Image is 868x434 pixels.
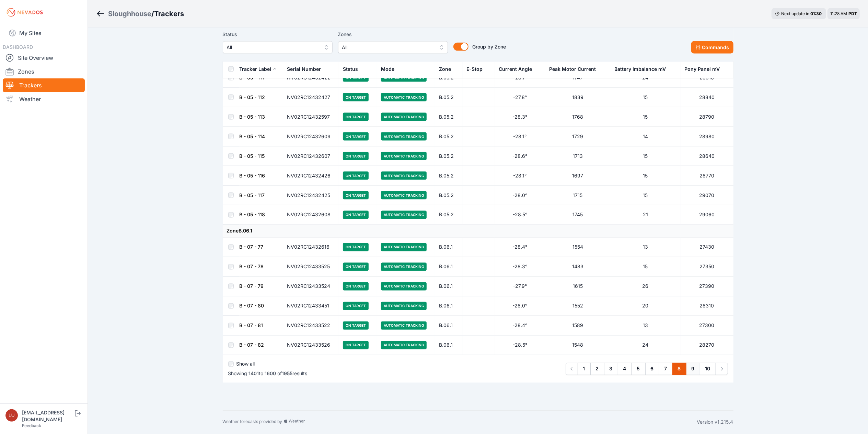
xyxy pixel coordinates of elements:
p: Showing to of results [228,370,308,377]
td: 13 [610,316,680,336]
a: 2 [590,363,604,375]
td: 29070 [681,186,733,205]
td: NV02RC12433525 [283,257,339,277]
a: 5 [632,363,646,375]
a: B - 05 - 112 [240,94,265,100]
a: 8 [672,363,686,375]
td: B.05.2 [435,186,463,205]
img: luke.beaumont@nevados.solar [5,409,18,422]
td: 1554 [545,238,610,257]
div: Current Angle [499,66,532,73]
span: Automatic Tracking [381,322,427,330]
span: Automatic Tracking [381,263,427,271]
td: -27.9° [495,277,545,296]
span: On Target [343,172,369,180]
td: 15 [610,166,680,186]
a: 10 [700,363,716,375]
span: Automatic Tracking [381,211,427,219]
td: 29060 [681,205,733,225]
td: 27350 [681,257,733,277]
td: -28.5° [495,205,545,225]
span: Automatic Tracking [381,132,427,141]
td: -28.0° [495,186,545,205]
span: On Target [343,322,369,330]
span: 11:28 AM [830,11,847,16]
span: Group by Zone [473,44,506,50]
div: Status [343,66,358,73]
td: 20 [610,296,680,316]
td: B.06.1 [435,296,463,316]
td: -28.5° [495,336,545,355]
button: Zone [439,61,456,77]
div: Peak Motor Current [549,66,596,73]
button: E-Stop [467,61,488,77]
td: 24 [610,336,680,355]
td: 1552 [545,296,610,316]
td: 28310 [681,296,733,316]
label: Zones [338,30,448,39]
span: All [342,43,434,52]
td: NV02RC12433451 [283,296,339,316]
td: 15 [610,147,680,166]
td: -28.1° [495,127,545,147]
td: 28840 [681,88,733,107]
span: Automatic Tracking [381,93,427,101]
td: B.05.2 [435,88,463,107]
div: Sloughhouse [108,9,151,19]
td: 21 [610,205,680,225]
span: Automatic Tracking [381,113,427,121]
td: 28270 [681,336,733,355]
div: [EMAIL_ADDRESS][DOMAIN_NAME] [22,409,73,423]
td: Zone B.06.1 [223,225,733,238]
span: Automatic Tracking [381,282,427,291]
td: 27430 [681,238,733,257]
div: Tracker Label [240,66,271,73]
td: 28640 [681,147,733,166]
label: Status [223,30,333,39]
a: B - 07 - 81 [240,323,263,328]
a: Weather [3,92,85,106]
td: -28.4° [495,238,545,257]
span: 1600 [265,371,276,377]
div: Zone [439,66,451,73]
a: 3 [604,363,618,375]
div: E-Stop [467,66,483,73]
nav: Pagination [566,363,728,375]
td: 1729 [545,127,610,147]
a: B - 07 - 80 [240,303,264,309]
td: B.06.1 [435,277,463,296]
a: B - 05 - 114 [240,133,265,139]
div: Weather forecasts provided by [223,419,697,426]
td: 1483 [545,257,610,277]
a: B - 07 - 82 [240,342,264,348]
td: B.06.1 [435,336,463,355]
button: Status [343,61,363,77]
a: B - 05 - 117 [240,192,265,198]
span: Automatic Tracking [381,172,427,180]
span: DASHBOARD [3,44,33,50]
span: PDT [848,11,857,16]
span: Automatic Tracking [381,302,427,310]
div: Pony Panel mV [685,66,720,73]
td: 15 [610,186,680,205]
span: Automatic Tracking [381,191,427,199]
a: B - 07 - 77 [240,244,264,250]
td: B.05.2 [435,166,463,186]
span: On Target [343,93,369,101]
button: Commands [691,41,733,54]
span: 1955 [282,371,293,377]
a: My Sites [3,25,85,41]
td: NV02RC12433522 [283,316,339,336]
td: 1713 [545,147,610,166]
span: On Target [343,341,369,349]
span: 1401 [249,371,259,377]
span: On Target [343,243,369,251]
span: On Target [343,211,369,219]
td: B.06.1 [435,316,463,336]
label: Show all [236,361,255,368]
span: On Target [343,113,369,121]
div: Battery Imbalance mV [614,66,666,73]
a: 7 [659,363,673,375]
td: 26 [610,277,680,296]
span: Automatic Tracking [381,243,427,251]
